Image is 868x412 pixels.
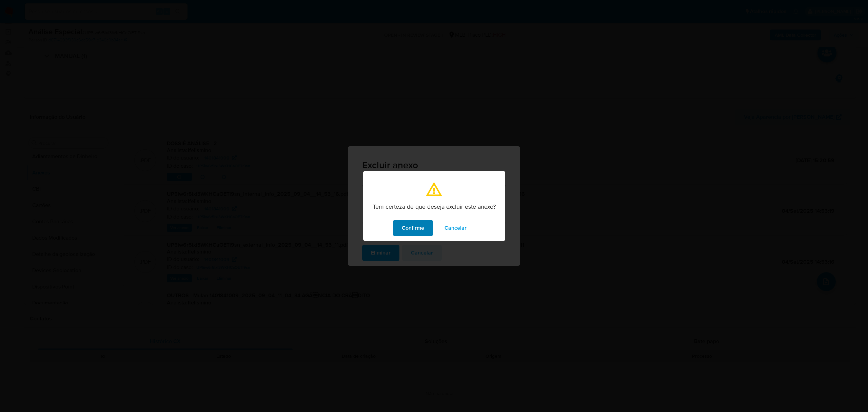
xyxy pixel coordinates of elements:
button: modal_confirmation.confirm [393,220,433,236]
p: Tem certeza de que deseja excluir este anexo? [373,203,496,210]
span: Confirme [402,221,424,236]
span: Cancelar [445,221,467,236]
div: modal_confirmation.title [363,171,505,241]
button: modal_confirmation.cancel [436,220,475,236]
